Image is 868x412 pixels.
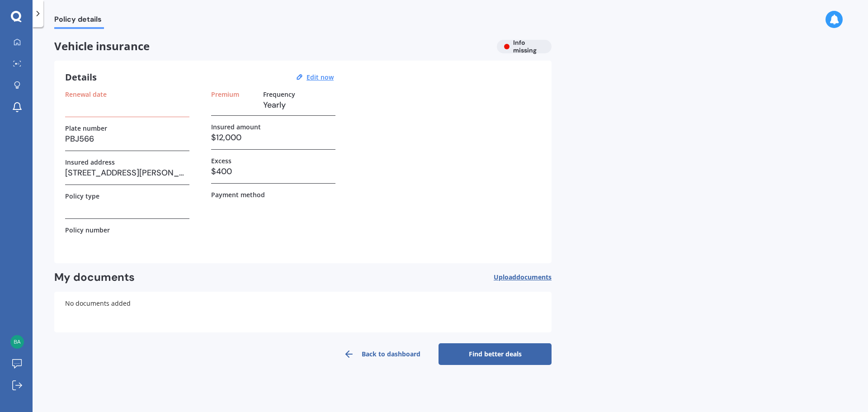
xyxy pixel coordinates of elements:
label: Plate number [65,124,107,132]
label: Payment method [211,191,265,199]
button: Uploaddocuments [494,270,552,284]
label: Insured address [65,158,115,166]
span: Policy details [54,15,104,27]
label: Frequency [263,90,295,98]
h2: My documents [54,270,135,284]
h3: $400 [211,165,335,178]
img: f1586bd7d85b796ec98c9fdc69a559f8 [10,335,24,349]
h3: [STREET_ADDRESS][PERSON_NAME] [65,166,189,180]
span: Vehicle insurance [54,40,490,53]
u: Edit now [307,73,334,81]
label: Premium [211,90,239,98]
span: documents [516,273,552,281]
a: Back to dashboard [325,343,439,365]
button: Edit now [304,73,336,81]
h3: $12,000 [211,131,335,144]
h3: Yearly [263,98,335,112]
label: Renewal date [65,90,107,98]
div: No documents added [54,292,552,332]
label: Policy type [65,192,99,200]
label: Excess [211,157,231,165]
a: Find better deals [439,343,552,365]
label: Policy number [65,226,110,234]
h3: PBJ566 [65,132,189,146]
label: Insured amount [211,123,261,131]
h3: Details [65,71,97,83]
span: Upload [494,274,552,281]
